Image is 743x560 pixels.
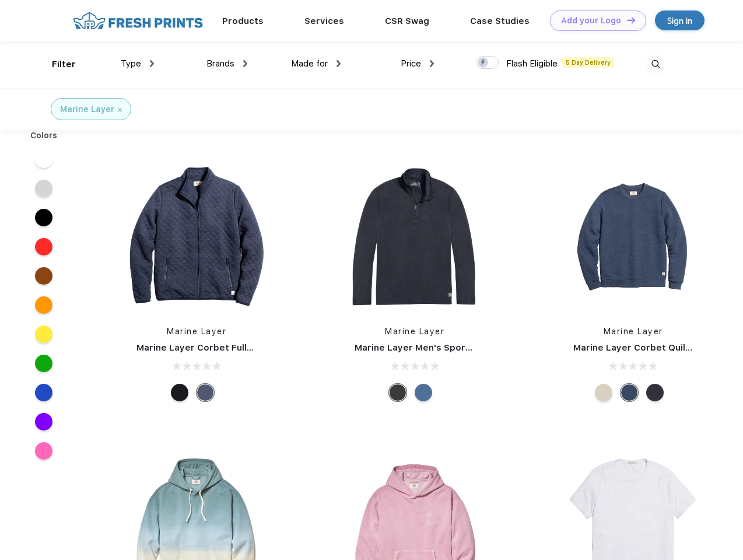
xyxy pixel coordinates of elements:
[69,10,206,31] img: fo%20logo%202.webp
[562,57,614,68] span: 5 Day Delivery
[604,327,663,336] a: Marine Layer
[304,16,344,26] a: Services
[415,384,432,401] div: Deep Denim
[119,159,274,314] img: func=resize&h=266
[150,60,154,67] img: dropdown.png
[197,384,214,401] div: Navy
[595,384,612,401] div: Oat Heather
[52,58,76,71] div: Filter
[506,58,558,69] span: Flash Eligible
[655,10,705,30] a: Sign in
[22,129,66,142] div: Colors
[389,384,406,401] div: Charcoal
[430,60,434,67] img: dropdown.png
[60,103,114,116] div: Marine Layer
[621,384,638,401] div: Navy Heather
[561,16,621,26] div: Add your Logo
[385,327,444,336] a: Marine Layer
[337,60,341,67] img: dropdown.png
[171,384,188,401] div: Black
[646,384,664,401] div: Charcoal
[206,58,234,69] span: Brands
[556,159,711,314] img: func=resize&h=266
[667,14,692,27] div: Sign in
[291,58,328,69] span: Made for
[646,55,665,74] img: desktop_search.svg
[136,342,298,353] a: Marine Layer Corbet Full-Zip Jacket
[222,16,264,26] a: Products
[118,108,122,112] img: filter_cancel.svg
[167,327,226,336] a: Marine Layer
[355,342,524,353] a: Marine Layer Men's Sport Quarter Zip
[243,60,247,67] img: dropdown.png
[337,159,492,314] img: func=resize&h=266
[385,16,429,26] a: CSR Swag
[401,58,421,69] span: Price
[627,17,635,23] img: DT
[121,58,141,69] span: Type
